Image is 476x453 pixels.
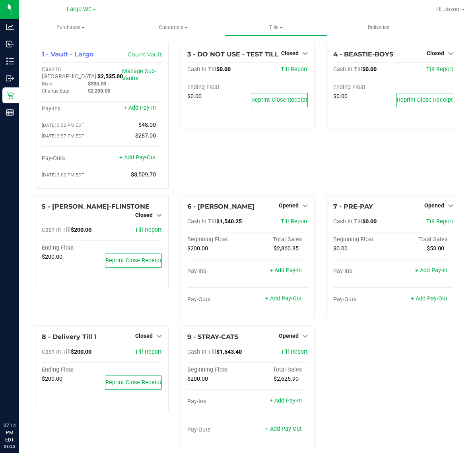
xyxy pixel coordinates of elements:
[187,93,202,100] span: $0.00
[333,268,393,275] div: Pay-Ins
[247,236,307,243] div: Total Sales
[135,226,162,233] a: Till Report
[362,218,377,225] span: $0.00
[187,333,238,341] span: 9 - STRAY-CATS
[274,245,299,252] span: $2,860.85
[4,443,16,449] p: 08/25
[6,74,14,82] inline-svg: Outbound
[124,105,156,111] a: + Add Pay-In
[247,366,307,374] div: Total Sales
[42,105,102,112] div: Pay-Ins
[105,254,162,268] button: Reprint Close Receipt
[281,348,308,355] a: Till Report
[426,218,453,225] a: Till Report
[105,257,161,264] span: Reprint Close Receipt
[265,426,302,432] a: + Add Pay-Out
[216,348,242,355] span: $1,543.40
[415,267,447,274] a: + Add Pay-In
[357,24,400,31] span: Deliveries
[187,268,247,275] div: Pay-Ins
[426,66,453,73] a: Till Report
[131,171,156,178] span: $8,509.70
[187,66,216,73] span: Cash In Till
[135,348,162,355] a: Till Report
[42,244,102,252] div: Ending Float
[216,218,242,225] span: $1,540.25
[279,202,299,209] span: Opened
[328,19,431,36] a: Deliveries
[128,51,162,58] a: Count Vault
[187,348,216,355] span: Cash In Till
[42,366,102,374] div: Ending Float
[135,132,156,139] span: $287.00
[187,296,247,303] div: Pay-Outs
[71,348,91,355] span: $200.00
[105,376,162,390] button: Reprint Close Receipt
[333,203,373,210] span: 7 - PRE-PAY
[42,254,62,260] span: $200.00
[411,295,447,302] a: + Add Pay-Out
[393,236,453,243] div: Total Sales
[333,50,393,58] span: 4 - BEASTIE-BOYS
[333,245,348,252] span: $0.00
[187,245,208,252] span: $200.00
[362,66,377,73] span: $0.00
[42,226,71,233] span: Cash In Till
[42,66,97,80] span: Cash In [GEOGRAPHIC_DATA]:
[6,57,14,65] inline-svg: Inventory
[333,218,362,225] span: Cash In Till
[333,93,348,100] span: $0.00
[19,19,122,36] a: Purchases
[225,24,327,31] span: Tills
[396,93,453,107] button: Reprint Close Receipt
[42,88,69,94] span: Change Bag:
[97,73,123,80] span: $2,535.00
[187,84,247,91] div: Ending Float
[42,203,150,210] span: 5 - [PERSON_NAME]-FLINSTONE
[333,66,362,73] span: Cash In Till
[187,218,216,225] span: Cash In Till
[122,19,225,36] a: Customers
[187,203,255,210] span: 6 - [PERSON_NAME]
[138,122,156,128] span: $48.00
[281,50,299,56] span: Closed
[88,88,110,94] span: $2,200.00
[333,236,393,243] div: Beginning Float
[67,6,92,13] span: Largo WC
[122,68,156,82] a: Manage Sub-Vaults
[251,93,308,107] button: Reprint Close Receipt
[427,245,444,252] span: $53.00
[42,155,102,162] div: Pay-Outs
[270,397,302,404] a: + Add Pay-In
[279,333,299,339] span: Opened
[42,376,62,382] span: $200.00
[274,376,299,382] span: $2,625.90
[281,66,308,73] a: Till Report
[6,91,14,99] inline-svg: Retail
[19,24,122,31] span: Purchases
[333,296,393,303] div: Pay-Outs
[225,19,328,36] a: Tills
[187,366,247,374] div: Beginning Float
[251,97,307,103] span: Reprint Close Receipt
[187,426,247,434] div: Pay-Outs
[42,122,84,128] span: [DATE] 5:32 PM EDT
[436,6,461,12] span: Hi, Jaxon!
[135,333,153,339] span: Closed
[6,23,14,31] inline-svg: Analytics
[42,333,97,341] span: 8 - Delivery Till 1
[187,398,247,405] div: Pay-Ins
[281,218,308,225] a: Till Report
[135,212,153,218] span: Closed
[187,376,208,382] span: $200.00
[119,154,156,161] a: + Add Pay-Out
[122,24,225,31] span: Customers
[42,81,54,87] span: Main:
